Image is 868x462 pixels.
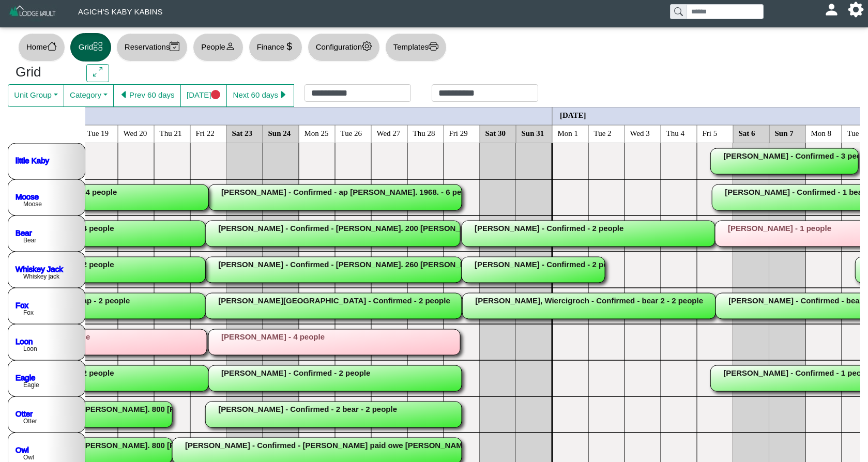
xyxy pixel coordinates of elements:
[828,6,835,13] svg: person fill
[811,129,832,137] text: Mon 8
[560,111,586,119] text: [DATE]
[193,33,243,61] button: Peopleperson
[268,129,291,137] text: Sun 24
[377,129,401,137] text: Wed 27
[23,309,34,316] text: Fox
[413,129,435,137] text: Thu 28
[304,129,329,137] text: Mon 25
[341,129,362,137] text: Tue 26
[86,64,109,83] button: arrows angle expand
[362,41,372,51] svg: gear
[630,129,650,137] text: Wed 3
[23,418,37,425] text: Otter
[16,156,50,164] a: little Kaby
[8,84,64,107] button: Unit Group
[23,201,42,208] text: Moose
[8,4,57,22] img: Z
[180,84,227,107] button: [DATE]circle fill
[160,129,182,137] text: Thu 21
[70,33,111,61] button: Gridgrid
[225,41,235,51] svg: person
[16,300,29,309] a: Fox
[211,90,221,100] svg: circle fill
[16,336,33,345] a: Loon
[113,84,181,107] button: caret left fillPrev 60 days
[432,84,538,102] input: Check out
[93,41,103,51] svg: grid
[429,41,438,51] svg: printer
[558,129,578,137] text: Mon 1
[18,33,65,61] button: Homehouse
[64,84,114,107] button: Category
[449,129,468,137] text: Fri 29
[522,129,544,137] text: Sun 31
[485,129,506,137] text: Sat 30
[16,409,33,418] a: Otter
[196,129,215,137] text: Fri 22
[170,41,179,51] svg: calendar2 check
[594,129,612,137] text: Tue 2
[23,273,60,280] text: Whiskey jack
[278,90,288,100] svg: caret right fill
[16,228,32,237] a: Bear
[47,41,57,51] svg: house
[304,84,411,102] input: Check in
[739,129,756,137] text: Sat 6
[16,192,39,201] a: Moose
[666,129,685,137] text: Thu 4
[232,129,253,137] text: Sat 23
[119,90,129,100] svg: caret left fill
[703,129,718,137] text: Fri 5
[249,33,302,61] button: Financecurrency dollar
[16,64,71,81] h3: Grid
[385,33,447,61] button: Templatesprinter
[87,129,109,137] text: Tue 19
[226,84,294,107] button: Next 60 dayscaret right fill
[852,6,860,13] svg: gear fill
[775,129,794,137] text: Sun 7
[16,373,35,381] a: Eagle
[23,381,39,389] text: Eagle
[847,129,865,137] text: Tue 9
[284,41,294,51] svg: currency dollar
[16,445,29,454] a: Owl
[23,237,36,244] text: Bear
[124,129,147,137] text: Wed 20
[23,345,37,352] text: Loon
[93,67,103,77] svg: arrows angle expand
[308,33,380,61] button: Configurationgear
[16,264,63,273] a: Whiskey Jack
[674,7,682,16] svg: search
[116,33,188,61] button: Reservationscalendar2 check
[23,454,34,461] text: Owl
